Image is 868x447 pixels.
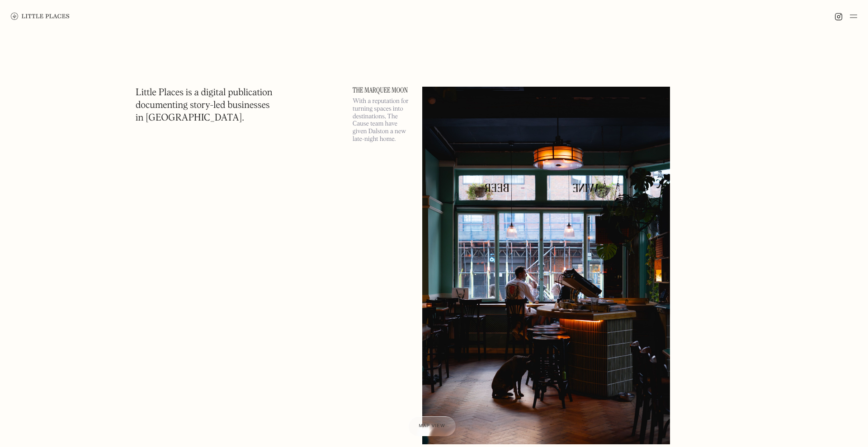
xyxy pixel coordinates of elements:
img: The Marquee Moon [422,87,670,444]
p: With a reputation for turning spaces into destinations, The Cause team have given Dalston a new l... [353,98,411,143]
a: The Marquee Moon [353,87,411,94]
span: Map view [419,424,445,428]
h1: Little Places is a digital publication documenting story-led businesses in [GEOGRAPHIC_DATA]. [136,87,273,125]
a: Map view [408,416,456,436]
